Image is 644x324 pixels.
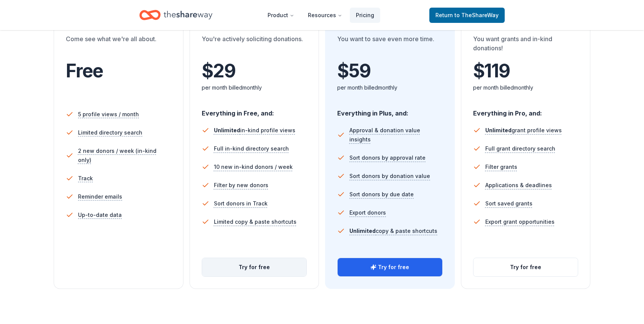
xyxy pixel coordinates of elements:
[435,11,499,20] span: Return
[473,102,579,118] div: Everything in Pro, and:
[485,162,517,172] span: Filter grants
[214,217,296,226] span: Limited copy & paste shortcuts
[78,110,139,119] span: 5 profile views / month
[349,228,437,234] span: copy & paste shortcuts
[349,153,426,162] span: Sort donors by approval rate
[485,217,555,226] span: Export grant opportunities
[202,60,236,82] span: $ 29
[214,144,289,153] span: Full in-kind directory search
[139,6,212,24] a: Home
[202,34,307,56] div: You're actively soliciting donations.
[473,83,579,92] div: per month billed monthly
[473,60,510,82] span: $ 119
[349,190,414,199] span: Sort donors by due date
[202,83,307,92] div: per month billed monthly
[349,228,376,234] span: Unlimited
[202,102,307,118] div: Everything in Free, and:
[214,127,240,133] span: Unlimited
[485,144,555,153] span: Full grant directory search
[78,192,122,201] span: Reminder emails
[66,59,103,82] span: Free
[78,146,171,165] span: 2 new donors / week (in-kind only)
[214,162,293,172] span: 10 new in-kind donors / week
[78,210,122,220] span: Up-to-date data
[338,258,442,276] button: Try for free
[261,6,380,24] nav: Main
[66,34,171,56] div: Come see what we're all about.
[78,128,142,137] span: Limited directory search
[485,127,512,133] span: Unlimited
[337,34,443,56] div: You want to save even more time.
[302,8,348,23] button: Resources
[473,258,578,276] button: Try for free
[337,60,370,82] span: $ 59
[485,127,562,133] span: grant profile views
[214,181,268,190] span: Filter by new donors
[429,8,505,23] a: Returnto TheShareWay
[337,102,443,118] div: Everything in Plus, and:
[350,8,380,23] a: Pricing
[214,127,295,133] span: in-kind profile views
[214,199,268,208] span: Sort donors in Track
[485,181,552,190] span: Applications & deadlines
[202,258,307,276] button: Try for free
[349,126,443,144] span: Approval & donation value insights
[337,83,443,92] div: per month billed monthly
[349,208,386,217] span: Export donors
[78,174,93,183] span: Track
[454,12,499,18] span: to TheShareWay
[349,172,430,181] span: Sort donors by donation value
[473,34,579,56] div: You want grants and in-kind donations!
[261,8,300,23] button: Product
[485,199,532,208] span: Sort saved grants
